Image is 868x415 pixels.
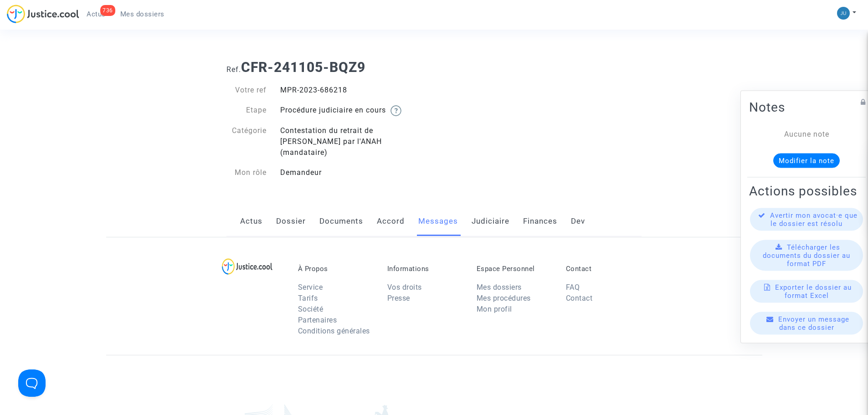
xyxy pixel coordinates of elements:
span: Ref. [226,65,241,74]
a: Accord [377,206,405,236]
span: Mes dossiers [120,10,164,18]
span: Actus [87,10,106,18]
div: Mon rôle [220,167,273,178]
a: Mon profil [477,305,512,313]
a: 736Actus [79,7,113,21]
a: Mes dossiers [477,283,522,292]
p: Contact [566,265,642,273]
a: Vos droits [387,283,422,292]
a: Service [298,283,323,292]
div: Catégorie [220,125,273,158]
a: Messages [418,206,458,236]
a: Actus [240,206,262,236]
a: Contact [566,294,593,302]
span: Envoyer un message dans ce dossier [778,315,849,331]
div: Procédure judiciaire en cours [273,105,434,116]
div: Demandeur [273,167,434,178]
div: 736 [100,5,115,16]
iframe: Help Scout Beacon - Open [18,369,46,397]
b: CFR-241105-BQZ9 [241,59,365,75]
p: Espace Personnel [477,265,552,273]
img: help.svg [390,105,401,116]
img: jc-logo.svg [7,5,79,23]
a: Judiciaire [472,206,509,236]
img: b1d492b86f2d46b947859bee3e508d1e [837,7,850,20]
div: Etape [220,105,273,116]
div: Aucune note [763,128,850,139]
div: Contestation du retrait de [PERSON_NAME] par l'ANAH (mandataire) [273,125,434,158]
a: FAQ [566,283,580,292]
span: Avertir mon avocat·e que le dossier est résolu [770,211,858,227]
span: Télécharger les documents du dossier au format PDF [763,243,850,267]
a: Documents [319,206,363,236]
h2: Notes [749,99,864,115]
button: Modifier la note [773,153,840,168]
a: Dossier [276,206,306,236]
a: Tarifs [298,294,318,302]
a: Mes procédures [477,294,531,302]
div: MPR-2023-686218 [273,85,434,96]
a: Partenaires [298,316,337,324]
span: Exporter le dossier au format Excel [775,283,852,299]
img: logo-lg.svg [222,258,272,275]
a: Mes dossiers [113,7,172,21]
a: Conditions générales [298,327,370,335]
a: Presse [387,294,410,302]
h2: Actions possibles [749,183,864,199]
p: Informations [387,265,463,273]
a: Finances [523,206,557,236]
p: À Propos [298,265,374,273]
a: Dev [571,206,585,236]
a: Société [298,305,324,313]
div: Votre ref [220,85,273,96]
